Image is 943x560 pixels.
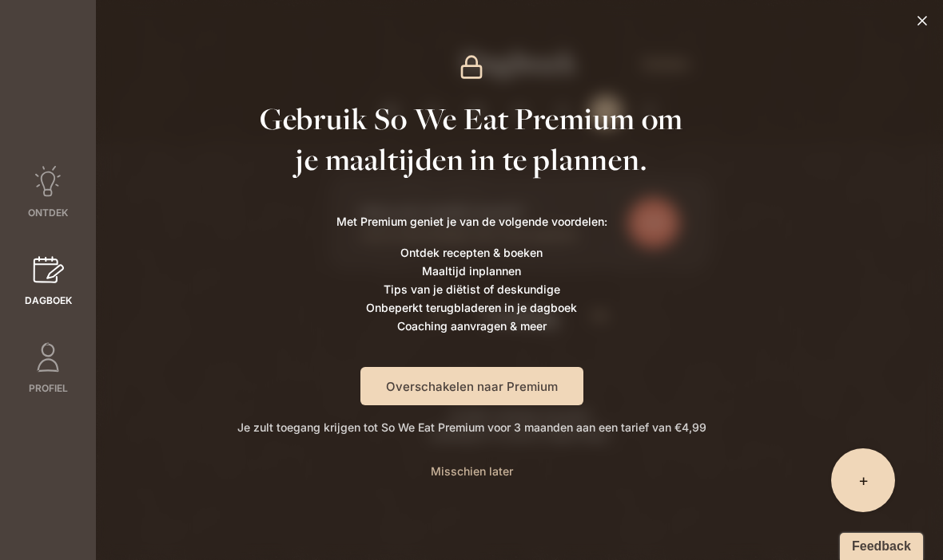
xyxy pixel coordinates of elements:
li: Tips van je diëtist of deskundige [336,280,607,298]
li: Maaltijd inplannen [336,262,607,280]
span: Misschien later [431,464,513,478]
span: Ontdek [28,206,68,220]
span: + [858,469,869,491]
li: Ontdek recepten & boeken [336,243,607,262]
span: Dagboek [25,294,72,308]
li: Coaching aanvragen & meer [336,317,607,335]
p: Met Premium geniet je van de volgende voordelen: [336,212,607,231]
p: Je zult toegang krijgen tot So We Eat Premium voor 3 maanden aan een tarief van €4,99 [237,418,706,436]
button: Overschakelen naar Premium [360,367,583,405]
h1: Gebruik So We Eat Premium om je maaltijden in te plannen. [248,99,695,180]
iframe: Ybug feedback widget [832,528,931,560]
li: Onbeperkt terugbladeren in je dagboek [336,298,607,317]
span: Profiel [29,381,68,396]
